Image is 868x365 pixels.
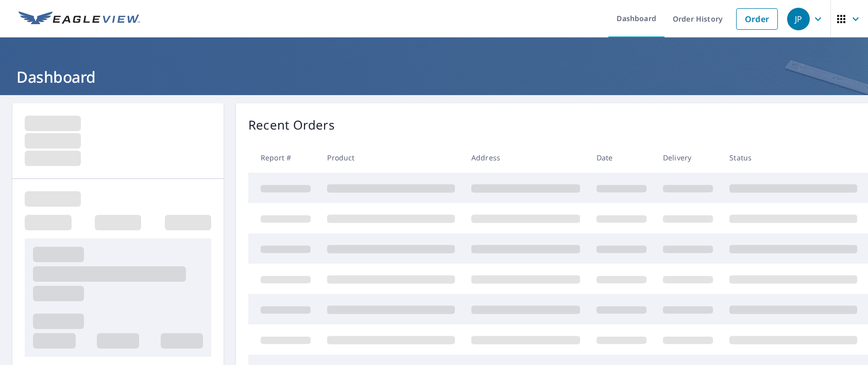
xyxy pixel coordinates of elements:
th: Report # [248,142,319,173]
th: Delivery [655,142,721,173]
img: EV Logo [19,11,140,27]
th: Date [588,142,655,173]
div: JP [787,8,810,30]
th: Product [319,142,463,173]
h1: Dashboard [12,66,856,87]
th: Address [463,142,588,173]
th: Status [721,142,865,173]
a: Order [736,8,778,30]
p: Recent Orders [248,116,335,134]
